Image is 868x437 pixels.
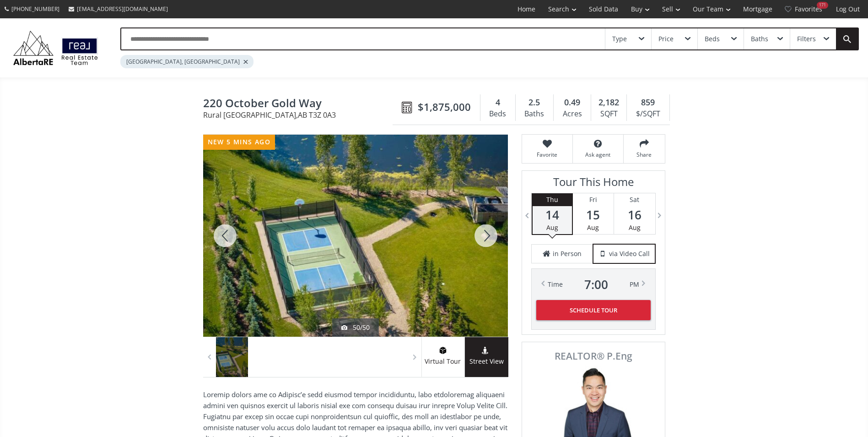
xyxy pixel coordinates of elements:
[120,55,253,68] div: [GEOGRAPHIC_DATA], [GEOGRAPHIC_DATA]
[520,97,549,109] div: 2.5
[203,97,397,111] span: 220 October Gold Way
[438,347,447,354] img: virtual tour icon
[817,2,828,9] div: 171
[11,5,59,13] span: [PHONE_NUMBER]
[421,337,465,377] a: virtual tour iconVirtual Tour
[596,107,622,121] div: SQFT
[587,223,599,232] span: Aug
[553,249,582,258] span: in Person
[573,193,614,206] div: Fri
[531,175,656,193] h3: Tour This Home
[598,97,619,109] span: 2,182
[532,351,655,361] span: REALTOR® P.Eng
[612,36,627,42] div: Type
[546,223,558,232] span: Aug
[558,107,586,121] div: Acres
[614,208,655,221] span: 16
[584,278,608,291] span: 7 : 00
[631,107,664,121] div: $/SQFT
[609,249,650,258] span: via Video Call
[577,151,619,158] span: Ask agent
[705,36,720,42] div: Beds
[465,356,508,367] span: Street View
[631,97,664,109] div: 859
[533,193,572,206] div: Thu
[658,36,674,42] div: Price
[485,97,511,109] div: 4
[558,97,586,109] div: 0.49
[64,0,173,17] a: [EMAIL_ADDRESS][DOMAIN_NAME]
[548,278,639,291] div: Time PM
[533,208,572,221] span: 14
[418,100,471,114] span: $1,875,000
[614,193,655,206] div: Sat
[536,300,651,320] button: Schedule Tour
[203,135,275,150] div: new 5 mins ago
[421,356,464,367] span: Virtual Tour
[629,223,641,232] span: Aug
[573,208,614,221] span: 15
[527,151,568,158] span: Favorite
[751,36,768,42] div: Baths
[77,5,168,13] span: [EMAIL_ADDRESS][DOMAIN_NAME]
[203,135,508,337] div: 220 October Gold Way Rural Rocky View County, AB T3Z 0A3 - Photo 49 of 50
[520,107,549,121] div: Baths
[341,323,370,332] div: 50/50
[203,111,397,119] span: Rural [GEOGRAPHIC_DATA] , AB T3Z 0A3
[628,151,660,158] span: Share
[9,28,102,67] img: Logo
[485,107,511,121] div: Beds
[797,36,816,42] div: Filters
